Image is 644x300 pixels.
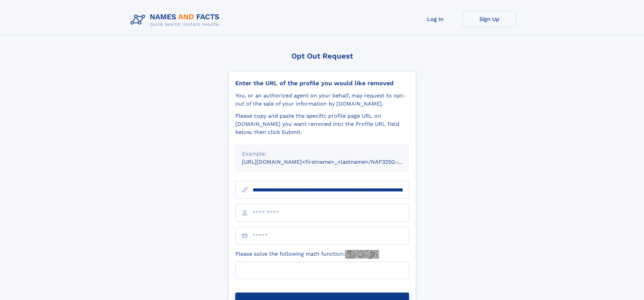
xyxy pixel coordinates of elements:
[228,52,416,60] div: Opt Out Request
[462,11,517,27] a: Sign Up
[242,150,402,158] div: Example:
[235,79,409,87] div: Enter the URL of the profile you would like removed
[242,159,422,165] small: [URL][DOMAIN_NAME]<firstname>_<lastname>/NAF325G-xxxxxxxx
[235,92,409,108] div: You, or an authorized agent on your behalf, may request to opt-out of the sale of your informatio...
[235,112,409,136] div: Please copy and paste the specific profile page URL on [DOMAIN_NAME] you want removed into the Pr...
[235,250,379,259] label: Please solve the following math function:
[408,11,462,27] a: Log In
[128,11,225,29] img: Logo Names and Facts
